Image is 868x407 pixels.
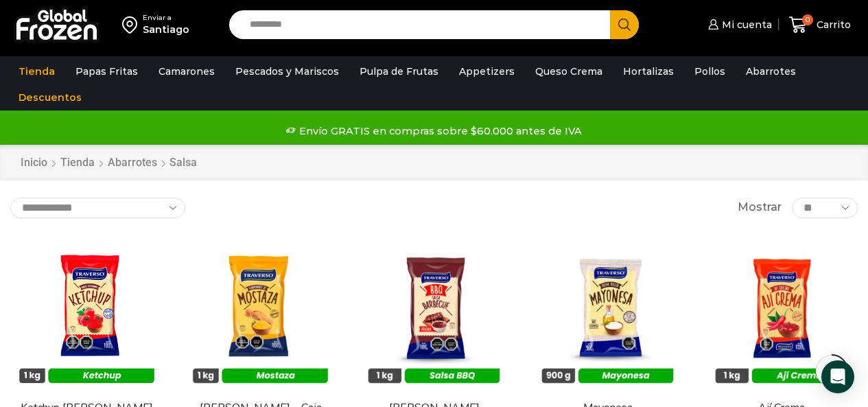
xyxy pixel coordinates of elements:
[12,84,89,111] a: Descuentos
[107,155,158,171] a: Abarrotes
[10,198,185,218] select: Pedido de la tienda
[705,11,772,38] a: Mi cuenta
[786,9,854,41] a: 0 Carrito
[353,58,445,84] a: Pulpa de Frutas
[143,23,189,36] div: Santiago
[452,58,521,84] a: Appetizers
[688,58,732,84] a: Pollos
[69,58,145,84] a: Papas Fritas
[802,14,813,25] span: 0
[143,13,189,23] div: Enviar a
[738,200,782,216] span: Mostrar
[152,58,222,84] a: Camarones
[228,58,346,84] a: Pescados y Mariscos
[821,360,854,393] div: Open Intercom Messenger
[813,18,851,32] span: Carrito
[20,155,48,171] a: Inicio
[12,58,62,84] a: Tienda
[122,13,143,36] img: address-field-icon.svg
[169,156,197,169] h1: Salsa
[610,10,639,39] button: Search button
[20,155,197,171] nav: Breadcrumb
[528,58,609,84] a: Queso Crema
[739,58,803,84] a: Abarrotes
[718,18,772,32] span: Mi cuenta
[60,155,95,171] a: Tienda
[616,58,681,84] a: Hortalizas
